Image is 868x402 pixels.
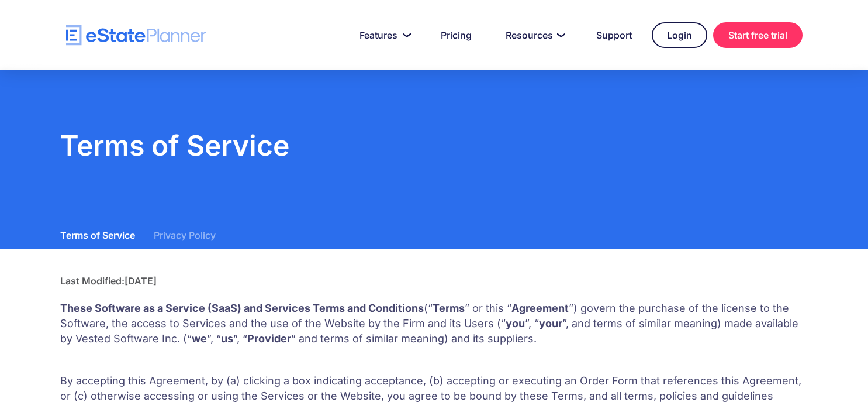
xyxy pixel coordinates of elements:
strong: we [192,332,207,345]
div: Terms of Service [60,227,135,243]
div: Privacy Policy [154,227,216,243]
h2: Terms of Service [60,129,808,163]
a: Pricing [427,23,486,47]
a: Privacy Policy [154,221,216,249]
a: Features [345,23,421,47]
strong: us [221,332,233,345]
strong: These Software as a Service (SaaS) and Services Terms and Conditions [60,302,424,314]
strong: you [506,317,525,329]
a: Start free trial [713,22,803,48]
p: ‍ [60,352,808,367]
strong: Agreement [511,302,569,314]
a: Resources [492,23,576,47]
a: Terms of Service [60,221,135,249]
a: Support [582,23,646,47]
strong: Terms [433,302,465,314]
strong: Provider [247,332,291,345]
div: Last Modified: [60,275,125,287]
div: [DATE] [125,275,157,287]
a: Login [652,22,707,48]
strong: your [539,317,562,329]
p: (“ ” or this “ ”) govern the purchase of the license to the Software, the access to Services and ... [60,301,808,346]
a: home [66,25,206,46]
